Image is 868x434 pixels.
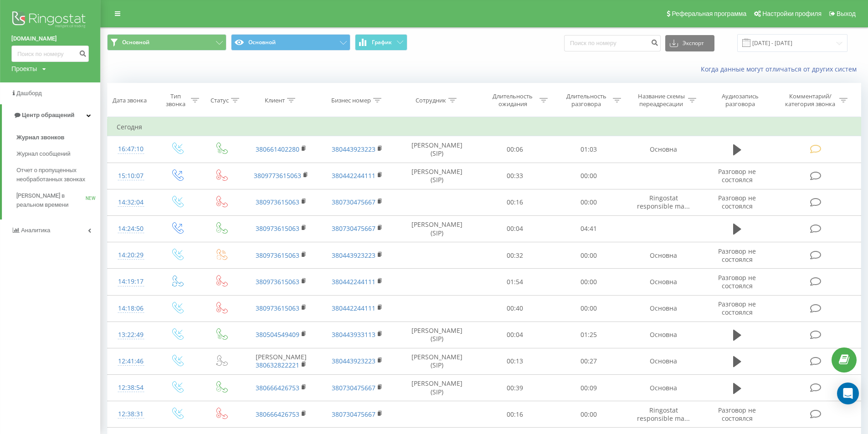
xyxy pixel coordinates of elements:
[837,10,856,17] span: Выход
[395,163,478,189] td: [PERSON_NAME] (SIP)
[108,118,861,136] td: Сегодня
[552,348,625,374] td: 00:27
[416,97,446,104] div: Сотрудник
[552,401,625,428] td: 00:00
[332,383,375,392] a: 380730475667
[478,189,551,215] td: 00:16
[256,198,299,206] a: 380973615063
[625,242,702,269] td: Основна
[16,90,42,97] span: Дашборд
[718,247,756,264] span: Разговор не состоялся
[552,163,625,189] td: 00:00
[478,242,551,269] td: 00:32
[16,188,100,213] a: [PERSON_NAME] в реальном времениNEW
[2,104,100,126] a: Центр обращений
[16,129,100,146] a: Журнал звонков
[718,273,756,290] span: Разговор не состоялся
[637,92,686,108] div: Название схемы переадресации
[395,136,478,163] td: [PERSON_NAME] (SIP)
[117,167,145,185] div: 15:10:07
[784,92,837,108] div: Комментарий/категория звонка
[637,406,690,423] span: Ringostat responsible ma...
[256,304,299,312] a: 380973615063
[552,242,625,269] td: 00:00
[256,251,299,260] a: 380973615063
[625,322,702,348] td: Основна
[837,383,859,404] div: Open Intercom Messenger
[478,136,551,163] td: 00:06
[332,171,375,180] a: 380442244111
[395,348,478,374] td: [PERSON_NAME] (SIP)
[332,251,375,260] a: 380443923223
[117,379,145,397] div: 12:38:54
[122,39,149,46] span: Основной
[256,410,299,419] a: 380666426753
[355,34,407,51] button: График
[117,220,145,238] div: 14:24:50
[117,194,145,211] div: 14:32:04
[265,97,285,104] div: Клиент
[332,198,375,206] a: 380730475667
[552,269,625,295] td: 00:00
[117,300,145,317] div: 14:18:06
[117,352,145,370] div: 12:41:46
[478,322,551,348] td: 00:04
[11,34,89,43] a: [DOMAIN_NAME]
[332,330,375,339] a: 380443933113
[113,97,147,104] div: Дата звонка
[256,145,299,153] a: 380661402280
[332,224,375,233] a: 380730475667
[395,322,478,348] td: [PERSON_NAME] (SIP)
[672,10,746,17] span: Реферальная программа
[332,357,375,365] a: 380443923223
[625,269,702,295] td: Основна
[163,92,189,108] div: Тип звонка
[256,383,299,392] a: 380666426753
[718,406,756,423] span: Разговор не состоялся
[332,410,375,419] a: 380730475667
[665,35,714,51] button: Экспорт
[16,162,100,188] a: Отчет о пропущенных необработанных звонках
[552,189,625,215] td: 00:00
[564,35,661,51] input: Поиск по номеру
[762,10,822,17] span: Настройки профиля
[395,215,478,242] td: [PERSON_NAME] (SIP)
[332,277,375,286] a: 380442244111
[718,167,756,184] span: Разговор не состоялся
[117,246,145,264] div: 14:20:29
[552,215,625,242] td: 04:41
[21,227,50,234] span: Аналитика
[16,166,96,184] span: Отчет о пропущенных необработанных звонках
[478,348,551,374] td: 00:13
[16,149,70,158] span: Журнал сообщений
[256,224,299,233] a: 380973615063
[243,348,319,374] td: [PERSON_NAME]
[11,9,89,32] img: Ringostat logo
[552,295,625,322] td: 00:00
[701,65,861,73] a: Когда данные могут отличаться от других систем
[552,322,625,348] td: 01:25
[478,375,551,401] td: 00:39
[16,133,64,142] span: Журнал звонков
[231,34,350,51] button: Основной
[488,92,537,108] div: Длительность ожидания
[625,348,702,374] td: Основна
[256,361,299,369] a: 380632822221
[331,97,371,104] div: Бизнес номер
[562,92,611,108] div: Длительность разговора
[710,92,770,108] div: Аудиозапись разговора
[372,39,392,46] span: График
[11,46,89,62] input: Поиск по номеру
[478,269,551,295] td: 01:54
[478,215,551,242] td: 00:04
[718,194,756,210] span: Разговор не состоялся
[625,295,702,322] td: Основна
[395,375,478,401] td: [PERSON_NAME] (SIP)
[16,191,86,209] span: [PERSON_NAME] в реальном времени
[11,64,37,73] div: Проекты
[332,304,375,312] a: 380442244111
[625,375,702,401] td: Основна
[625,136,702,163] td: Основна
[256,277,299,286] a: 380973615063
[107,34,226,51] button: Основной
